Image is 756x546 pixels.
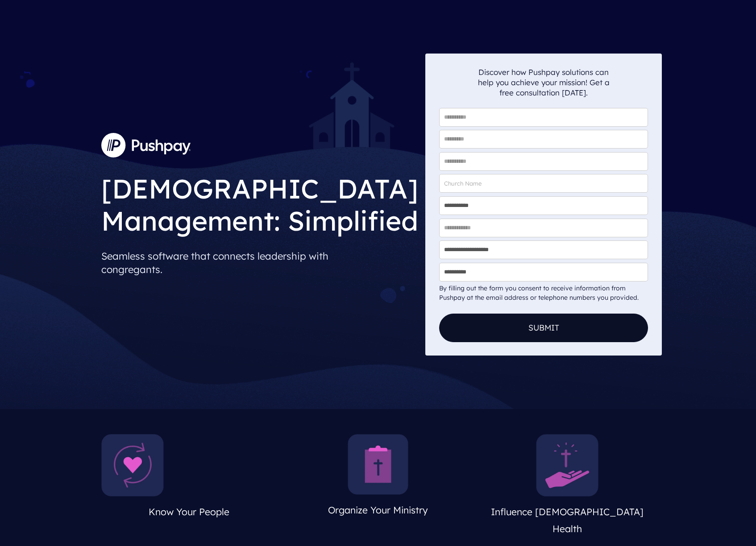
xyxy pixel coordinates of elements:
h1: [DEMOGRAPHIC_DATA] Management: Simplified [101,165,418,239]
p: Seamless software that connects leadership with congregants. [101,246,418,280]
input: Church Name [439,174,648,193]
div: By filling out the form you consent to receive information from Pushpay at the email address or t... [439,284,648,302]
p: Discover how Pushpay solutions can help you achieve your mission! Get a free consultation [DATE]. [478,67,610,98]
span: Organize Your Ministry [328,504,428,516]
span: Know Your People [149,506,229,517]
button: Submit [439,314,648,342]
span: Influence [DEMOGRAPHIC_DATA] Health [491,506,644,534]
